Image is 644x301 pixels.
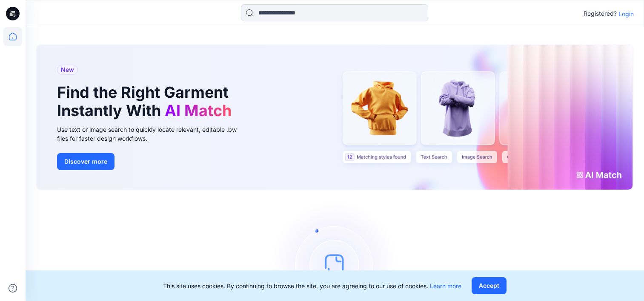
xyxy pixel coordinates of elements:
p: Login [618,9,634,18]
p: This site uses cookies. By continuing to browse the site, you are agreeing to our use of cookies. [163,281,461,290]
span: New [61,65,74,75]
span: AI Match [165,101,232,120]
button: Discover more [57,153,114,170]
button: Accept [472,277,507,294]
div: Use text or image search to quickly locate relevant, editable .bw files for faster design workflows. [57,125,249,143]
a: Learn more [430,282,461,290]
p: Registered? [584,9,617,19]
h1: Find the Right Garment Instantly With [57,83,236,120]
